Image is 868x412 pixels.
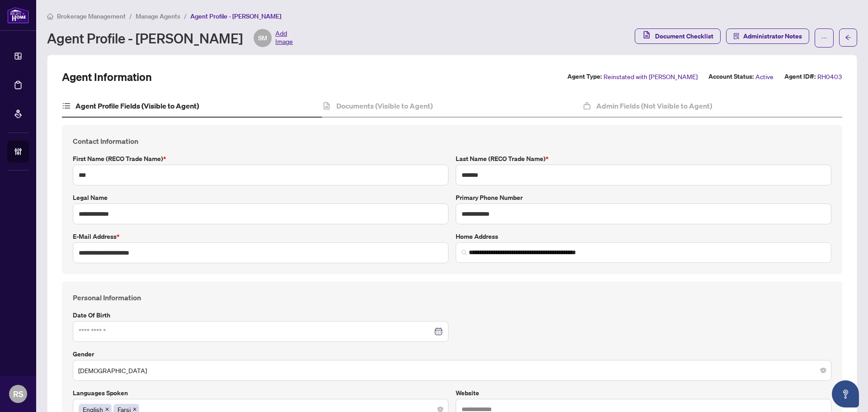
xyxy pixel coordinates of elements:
label: Home Address [456,232,831,242]
label: Gender [73,349,831,359]
span: Manage Agents [136,12,180,20]
span: close-circle [438,407,443,412]
label: Agent ID#: [784,71,816,82]
label: Primary Phone Number [456,193,831,203]
h4: Admin Fields (Not Visible to Agent) [596,100,712,111]
span: Administrator Notes [743,29,802,43]
span: ellipsis [821,35,827,41]
label: First Name (RECO Trade Name) [73,154,448,164]
label: Legal Name [73,193,448,203]
span: close [132,407,137,412]
span: RH0403 [817,71,842,82]
span: Active [755,71,774,82]
label: Last Name (RECO Trade Name) [456,154,831,164]
span: Male [78,362,826,379]
h4: Documents (Visible to Agent) [336,100,433,111]
img: search_icon [462,250,467,255]
span: solution [733,33,740,39]
li: / [184,11,187,21]
h4: Contact Information [73,136,831,147]
span: Document Checklist [655,29,713,43]
label: Website [456,388,831,398]
label: Account Status: [708,71,754,82]
span: Agent Profile - [PERSON_NAME] [190,12,281,20]
span: Add Image [275,29,293,47]
div: Agent Profile - [PERSON_NAME] [47,29,293,47]
button: Document Checklist [635,28,721,44]
h4: Personal Information [73,292,831,303]
span: SM [258,33,267,43]
label: Languages spoken [73,388,448,398]
span: arrow-left [845,34,851,41]
span: RS [13,388,24,400]
label: E-mail Address [73,232,448,242]
span: Reinstated with [PERSON_NAME] [604,71,698,82]
span: close-circle [821,368,826,373]
button: Open asap [832,380,859,407]
span: close [105,407,109,412]
label: Date of Birth [73,310,448,320]
button: Administrator Notes [726,28,809,44]
label: Agent Type: [567,71,602,82]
